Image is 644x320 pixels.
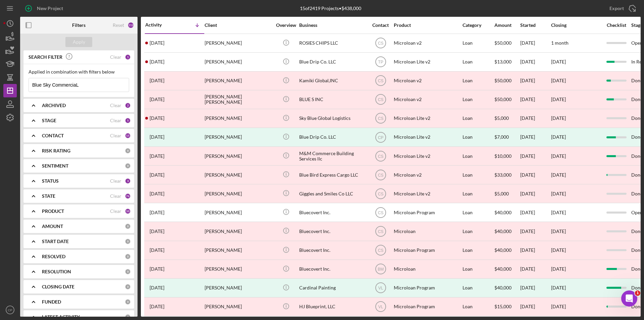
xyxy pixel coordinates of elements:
[205,53,272,71] div: [PERSON_NAME]
[299,260,366,278] div: Bluecovert Inc.
[520,166,550,184] div: [DATE]
[125,284,131,290] div: 0
[520,109,550,127] div: [DATE]
[3,303,17,317] button: CP
[394,260,461,278] div: Microloan
[125,163,131,169] div: 0
[635,290,640,296] span: 1
[8,308,12,312] text: CP
[205,128,272,146] div: [PERSON_NAME]
[299,298,366,316] div: HJ Blueprint, LLC
[205,34,272,52] div: [PERSON_NAME]
[125,178,131,184] div: 3
[150,191,164,196] time: 2023-11-11 23:28
[463,53,494,71] div: Loan
[150,266,164,272] time: 2023-06-20 17:16
[125,133,131,139] div: 15
[494,279,520,297] div: $40,000
[299,53,366,71] div: Blue Drip Co. LLC
[394,166,461,184] div: Microloan v2
[42,103,66,108] b: ARCHIVED
[394,298,461,316] div: Microloan Program
[299,166,366,184] div: Blue Bird Express Cargo LLC
[299,222,366,240] div: Bluecovert Inc.
[494,22,520,28] div: Amount
[551,115,566,121] time: [DATE]
[551,210,566,215] time: [DATE]
[463,241,494,259] div: Loan
[602,22,631,28] div: Checklist
[150,116,164,121] time: 2024-07-17 19:22
[551,247,566,253] time: [DATE]
[494,34,520,52] div: $50,000
[125,118,131,124] div: 5
[110,103,121,108] div: Clear
[394,222,461,240] div: Microloan
[145,22,175,28] div: Activity
[205,185,272,202] div: [PERSON_NAME]
[463,260,494,278] div: Loan
[551,285,566,290] div: [DATE]
[110,133,121,138] div: Clear
[551,304,566,309] time: [DATE]
[463,185,494,202] div: Loan
[150,134,164,140] time: 2024-03-25 17:00
[150,153,164,159] time: 2024-03-12 23:49
[125,269,131,275] div: 0
[150,78,164,83] time: 2025-03-06 01:04
[520,147,550,165] div: [DATE]
[125,223,131,229] div: 0
[378,191,383,196] text: CS
[494,53,520,71] div: $13,000
[551,228,566,234] time: [DATE]
[394,128,461,146] div: Microloan Lite v2
[125,314,131,320] div: 0
[520,279,550,297] div: [DATE]
[42,163,68,169] b: SENTIMENT
[125,238,131,244] div: 0
[463,203,494,221] div: Loan
[73,37,85,47] div: Apply
[463,22,494,28] div: Category
[125,299,131,305] div: 0
[378,173,383,177] text: CS
[110,193,121,199] div: Clear
[42,239,69,244] b: START DATE
[127,22,134,29] div: 112
[150,229,164,234] time: 2023-07-21 17:03
[205,298,272,316] div: [PERSON_NAME]
[29,54,62,60] b: SEARCH FILTER
[378,41,383,46] text: CS
[42,299,61,305] b: FUNDED
[205,260,272,278] div: [PERSON_NAME]
[42,224,63,229] b: AMOUNT
[494,166,520,184] div: $33,000
[150,304,164,309] time: 2021-12-10 22:04
[20,2,70,15] button: New Project
[205,22,272,28] div: Client
[494,72,520,90] div: $50,000
[125,208,131,214] div: 10
[42,148,70,153] b: RISK RATING
[394,279,461,297] div: Microloan Program
[205,166,272,184] div: [PERSON_NAME]
[494,222,520,240] div: $40,000
[520,128,550,146] div: [DATE]
[494,91,520,108] div: $50,000
[42,193,55,199] b: STATE
[205,147,272,165] div: [PERSON_NAME]
[463,91,494,108] div: Loan
[273,22,299,28] div: Overview
[299,241,366,259] div: Bluecovert Inc.
[125,54,131,60] div: 1
[551,59,566,64] time: [DATE]
[150,172,164,178] time: 2024-03-01 21:24
[42,209,64,214] b: PRODUCT
[494,109,520,127] div: $5,000
[463,128,494,146] div: Loan
[29,69,129,75] div: Applied in combination with filters below
[300,6,361,11] div: 15 of 2419 Projects • $438,000
[299,109,366,127] div: Sky Blue Global Logistics
[494,203,520,221] div: $40,000
[42,254,65,259] b: RESOLVED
